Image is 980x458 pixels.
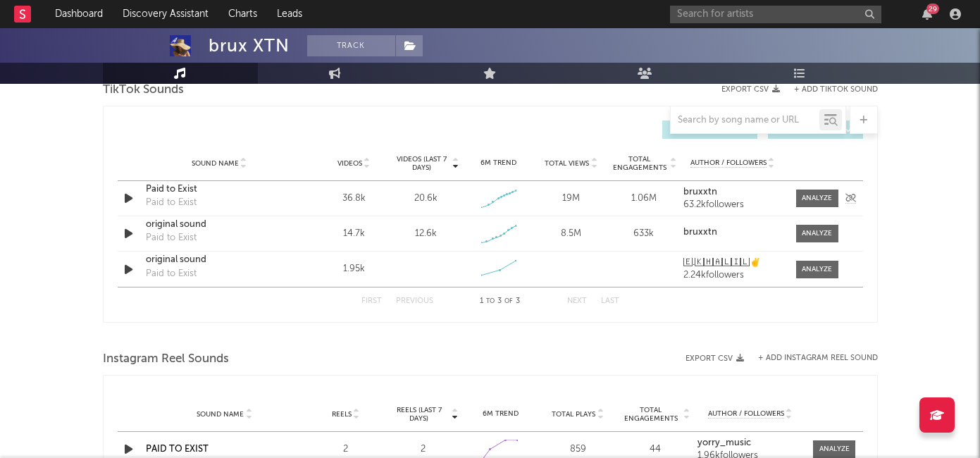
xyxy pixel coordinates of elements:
[393,155,450,172] span: Videos (last 7 days)
[414,192,438,206] div: 20.6k
[146,182,293,197] a: Paid to Exist
[466,409,536,419] div: 6M Trend
[388,406,450,423] span: Reels (last 7 days)
[620,442,690,457] div: 44
[146,267,197,281] div: Paid to Exist
[538,227,604,241] div: 8.5M
[466,158,531,168] div: 6M Trend
[794,86,878,94] button: + Add TikTok Sound
[683,200,781,210] div: 63.2k followers
[332,410,352,419] span: Reels
[780,86,878,94] button: + Add TikTok Sound
[396,297,433,305] button: Previous
[103,351,229,368] span: Instagram Reel Sounds
[146,218,293,232] a: original sound
[542,442,613,457] div: 859
[567,297,587,305] button: Next
[683,187,781,197] a: bruxxtn
[461,293,539,310] div: 1 3 3
[683,228,717,237] strong: bruxxtn
[697,438,751,447] strong: yorry_music
[311,442,381,457] div: 2
[307,35,395,56] button: Track
[697,438,803,448] a: yorry_music
[611,192,676,206] div: 1.06M
[103,82,184,99] span: TikTok Sounds
[321,262,387,276] div: 1.95k
[321,192,387,206] div: 36.8k
[197,410,244,419] span: Sound Name
[683,258,781,268] a: 🄴.🄺🄷🄰🄻🄸🄻✌️
[146,196,197,210] div: Paid to Exist
[146,253,293,267] a: original sound
[922,8,932,20] button: 29
[337,159,362,168] span: Videos
[758,354,878,362] button: + Add Instagram Reel Sound
[721,85,780,94] button: Export CSV
[611,227,676,241] div: 633k
[415,227,437,241] div: 12.6k
[209,35,290,56] div: brux XTN
[708,409,784,419] span: Author / Followers
[683,271,781,280] div: 2.24k followers
[620,406,682,423] span: Total Engagements
[670,6,881,23] input: Search for artists
[538,192,604,206] div: 19M
[683,228,781,237] a: bruxxtn
[671,115,819,126] input: Search by song name or URL
[690,159,767,168] span: Author / Followers
[486,298,495,304] span: to
[361,297,382,305] button: First
[552,410,595,419] span: Total Plays
[683,258,761,267] strong: 🄴.🄺🄷🄰🄻🄸🄻✌️
[146,231,197,245] div: Paid to Exist
[744,354,878,362] div: + Add Instagram Reel Sound
[683,187,717,197] strong: bruxxtn
[686,354,744,363] button: Export CSV
[321,227,387,241] div: 14.7k
[545,159,589,168] span: Total Views
[146,445,209,454] a: PAID TO EXIST
[504,298,513,304] span: of
[611,155,668,172] span: Total Engagements
[192,159,239,168] span: Sound Name
[926,4,939,14] div: 29
[388,442,459,457] div: 2
[601,297,619,305] button: Last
